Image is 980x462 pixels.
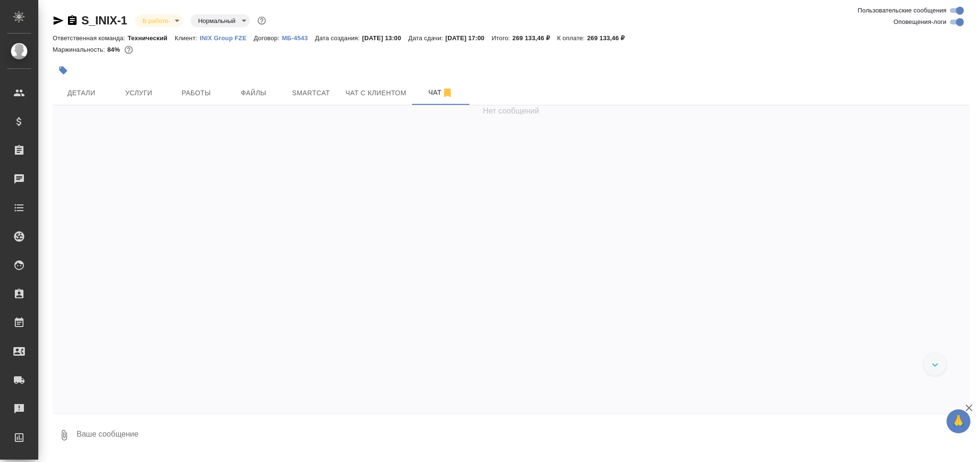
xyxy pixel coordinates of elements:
[442,87,453,99] svg: Отписаться
[116,87,162,99] span: Услуги
[53,46,107,53] p: Маржинальность:
[587,34,632,42] p: 269 133,46 ₽
[408,34,445,42] p: Дата сдачи:
[200,34,254,42] p: INIX Group FZE
[190,14,250,27] div: В работе
[173,87,219,99] span: Работы
[282,34,315,42] p: МБ-4543
[947,409,970,433] button: 🙏
[200,34,254,42] a: INIX Group FZE
[256,14,268,27] button: Доп статусы указывают на важность/срочность заказа
[893,17,947,27] span: Оповещения-логи
[362,34,409,42] p: [DATE] 13:00
[58,87,104,99] span: Детали
[950,411,967,431] span: 🙏
[53,34,128,42] p: Ответственная команда:
[122,44,135,56] button: 36720.90 RUB;
[857,6,947,15] span: Пользовательские сообщения
[67,15,78,26] button: Скопировать ссылку
[175,34,200,42] p: Клиент:
[107,46,122,53] p: 84%
[512,34,557,42] p: 269 133,46 ₽
[231,87,277,99] span: Файлы
[491,34,512,42] p: Итого:
[140,17,171,25] button: В работе
[53,15,64,26] button: Скопировать ссылку для ЯМессенджера
[288,87,334,99] span: Smartcat
[128,34,175,42] p: Технический
[483,105,539,117] span: Нет сообщений
[81,14,127,27] a: S_INIX-1
[254,34,282,42] p: Договор:
[195,17,238,25] button: Нормальный
[315,34,362,42] p: Дата создания:
[418,87,464,99] span: Чат
[445,34,492,42] p: [DATE] 17:00
[282,34,315,42] a: МБ-4543
[557,34,587,42] p: К оплате:
[53,60,74,81] button: Добавить тэг
[135,14,183,27] div: В работе
[345,87,406,99] span: Чат с клиентом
